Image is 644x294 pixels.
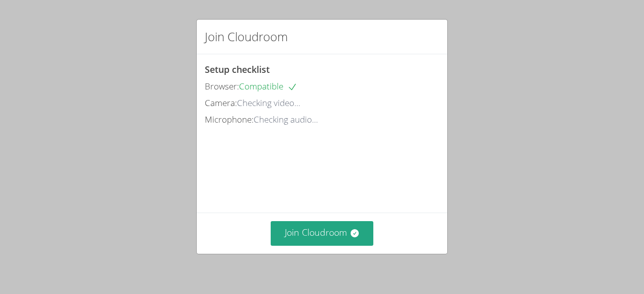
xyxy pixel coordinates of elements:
[254,114,318,125] span: Checking audio...
[205,114,254,125] span: Microphone:
[205,97,237,109] span: Camera:
[237,97,300,109] span: Checking video...
[205,80,239,92] span: Browser:
[271,221,374,246] button: Join Cloudroom
[205,28,288,46] h2: Join Cloudroom
[205,63,270,75] span: Setup checklist
[239,80,297,92] span: Compatible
